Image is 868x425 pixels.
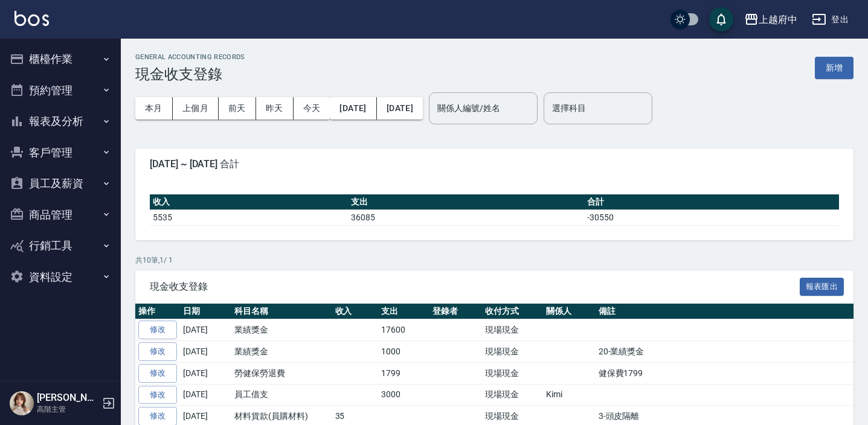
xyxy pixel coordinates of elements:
td: 業績獎金 [231,319,332,341]
a: 修改 [138,321,177,339]
button: [DATE] [330,97,376,120]
td: 現場現金 [482,319,543,341]
button: 報表匯出 [800,278,844,296]
th: 收付方式 [482,304,543,319]
th: 操作 [135,304,180,319]
button: 商品管理 [5,199,116,231]
a: 修改 [138,342,177,361]
h5: [PERSON_NAME] [37,392,98,404]
p: 高階主管 [37,404,98,415]
td: Kimi [543,384,596,406]
div: 上越府中 [759,12,797,27]
button: 上越府中 [739,7,802,32]
img: Person [10,391,34,415]
th: 關係人 [543,304,596,319]
button: 上個月 [173,97,219,120]
button: 新增 [815,57,854,79]
h2: GENERAL ACCOUNTING RECORDS [135,53,245,61]
button: 登出 [807,8,854,31]
a: 新增 [815,62,854,73]
a: 修改 [138,386,177,404]
td: 36085 [348,209,584,225]
th: 收入 [332,304,379,319]
td: [DATE] [180,362,231,384]
td: [DATE] [180,319,231,341]
a: 修改 [138,364,177,383]
button: 行銷工具 [5,230,116,261]
span: [DATE] ~ [DATE] 合計 [150,158,839,170]
td: [DATE] [180,384,231,406]
span: 現金收支登錄 [150,281,800,293]
p: 共 10 筆, 1 / 1 [135,255,854,266]
img: Logo [14,11,49,26]
td: 現場現金 [482,384,543,406]
th: 科目名稱 [231,304,332,319]
button: 前天 [219,97,256,120]
th: 日期 [180,304,231,319]
td: 業績獎金 [231,341,332,363]
td: 現場現金 [482,362,543,384]
button: 今天 [294,97,330,120]
th: 登錄者 [429,304,482,319]
th: 支出 [378,304,429,319]
button: 櫃檯作業 [5,43,116,75]
th: 支出 [348,194,584,210]
h3: 現金收支登錄 [135,66,245,83]
td: 員工借支 [231,384,332,406]
td: 1000 [378,341,429,363]
td: 3000 [378,384,429,406]
td: 勞健保勞退費 [231,362,332,384]
button: [DATE] [377,97,423,120]
button: save [709,7,733,31]
td: 現場現金 [482,341,543,363]
th: 收入 [150,194,348,210]
th: 合計 [584,194,839,210]
td: 1799 [378,362,429,384]
button: 報表及分析 [5,106,116,137]
td: [DATE] [180,341,231,363]
td: -30550 [584,209,839,225]
td: 5535 [150,209,348,225]
button: 預約管理 [5,75,116,106]
button: 本月 [135,97,173,120]
button: 資料設定 [5,261,116,293]
a: 報表匯出 [800,280,844,292]
td: 17600 [378,319,429,341]
button: 員工及薪資 [5,168,116,199]
button: 客戶管理 [5,137,116,168]
button: 昨天 [256,97,294,120]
